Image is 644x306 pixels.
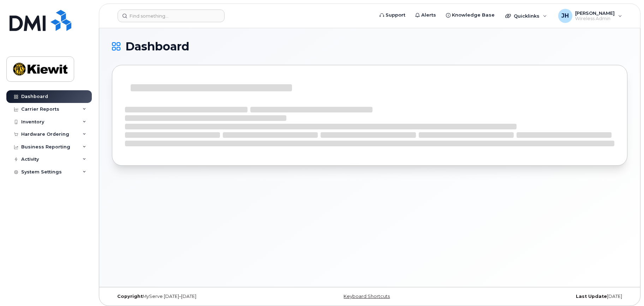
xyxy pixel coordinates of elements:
strong: Last Update [576,294,607,299]
div: MyServe [DATE]–[DATE] [112,294,284,299]
a: Keyboard Shortcuts [344,294,390,299]
div: [DATE] [455,294,627,299]
strong: Copyright [117,294,143,299]
span: Dashboard [125,41,189,52]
